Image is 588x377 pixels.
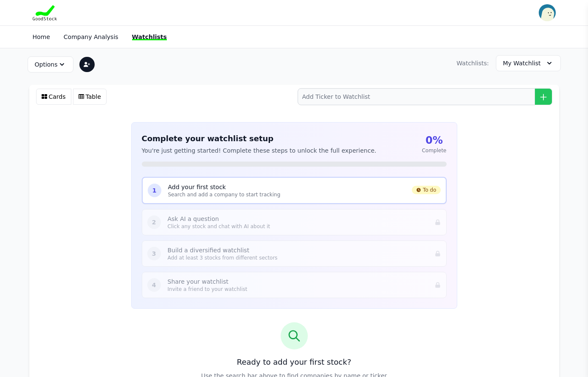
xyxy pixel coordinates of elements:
[539,4,556,21] img: invitee
[412,186,440,194] span: To do
[168,191,405,198] p: Search and add a company to start tracking
[168,183,405,191] p: Add your first stock
[503,59,541,67] span: My Watchlist
[168,286,428,293] p: Invite a friend to your watchlist
[36,89,107,105] div: View toggle
[152,218,156,226] span: 2
[73,89,107,105] button: Table
[298,88,552,105] input: Add Ticker to Watchlist
[152,249,156,258] span: 3
[168,246,428,254] p: Build a diversified watchlist
[64,34,118,40] a: Company Analysis
[456,59,489,67] span: Watchlists:
[152,281,156,289] span: 4
[422,147,447,154] div: Complete
[131,356,457,368] h3: Ready to add your first stock?
[496,55,561,71] button: My Watchlist
[142,146,377,155] p: You're just getting started! Complete these steps to unlock the full experience.
[168,277,428,286] p: Share your watchlist
[168,223,428,230] p: Click any stock and chat with AI about it
[168,215,428,223] p: Ask AI a question
[142,133,377,145] h3: Complete your watchlist setup
[33,5,57,20] img: Goodstock Logo
[168,254,428,261] p: Add at least 3 stocks from different sectors
[28,56,73,73] button: Options
[152,186,157,195] span: 1
[132,34,167,40] a: Watchlists
[422,134,447,147] div: 0%
[33,34,50,40] a: Home
[36,89,71,105] button: Cards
